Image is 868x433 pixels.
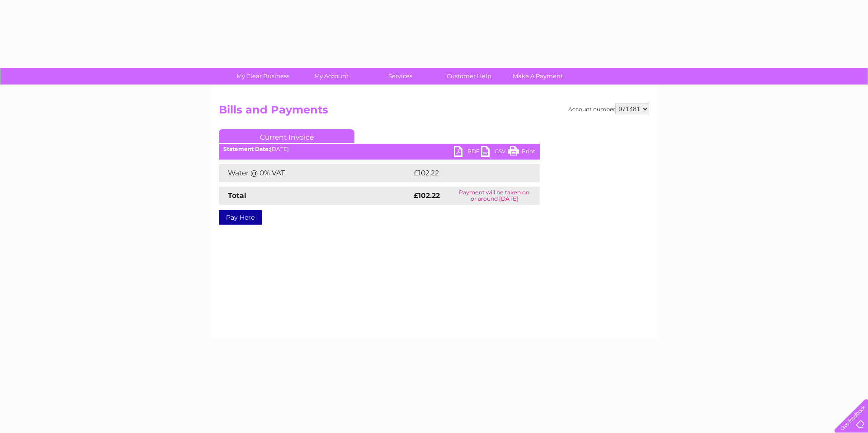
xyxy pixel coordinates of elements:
[449,187,540,205] td: Payment will be taken on or around [DATE]
[363,68,438,85] a: Services
[219,210,262,225] a: Pay Here
[568,104,649,114] div: Account number
[414,191,440,200] strong: £102.22
[432,68,506,85] a: Customer Help
[219,164,411,182] td: Water @ 0% VAT
[481,146,508,159] a: CSV
[226,68,300,85] a: My Clear Business
[219,129,354,143] a: Current Invoice
[223,146,270,152] b: Statement Date:
[454,146,481,159] a: PDF
[228,191,246,200] strong: Total
[508,146,535,159] a: Print
[219,146,540,152] div: [DATE]
[294,68,369,85] a: My Account
[500,68,575,85] a: Make A Payment
[219,104,649,121] h2: Bills and Payments
[411,164,523,182] td: £102.22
